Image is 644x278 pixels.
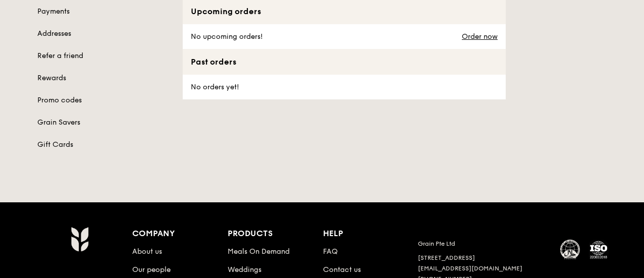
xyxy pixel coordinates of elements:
a: Contact us [323,265,361,274]
a: Rewards [37,73,171,83]
a: Order now [462,33,498,41]
a: Meals On Demand [228,247,290,256]
img: Grain [71,227,88,252]
div: Company [132,227,228,241]
a: Promo codes [37,95,171,105]
div: Products [228,227,323,241]
img: MUIS Halal Certified [560,240,580,260]
div: Grain Pte Ltd [418,240,548,248]
a: FAQ [323,247,338,256]
a: Weddings [228,265,261,274]
a: Grain Savers [37,118,171,128]
a: Payments [37,7,171,17]
div: No orders yet! [183,75,245,99]
a: Refer a friend [37,51,171,61]
a: [EMAIL_ADDRESS][DOMAIN_NAME] [418,265,522,272]
a: Addresses [37,29,171,39]
a: About us [132,247,162,256]
div: No upcoming orders! [183,24,269,49]
div: Past orders [183,49,506,75]
a: Gift Cards [37,140,171,150]
div: Help [323,227,418,241]
img: ISO Certified [588,240,609,260]
div: [STREET_ADDRESS] [418,254,548,262]
a: Our people [132,265,171,274]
